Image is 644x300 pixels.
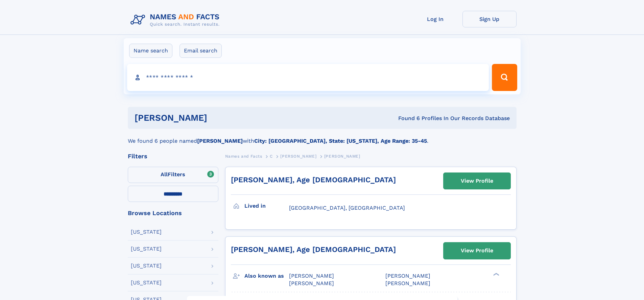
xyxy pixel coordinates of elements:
div: Browse Locations [128,210,218,216]
input: search input [127,64,489,91]
span: [PERSON_NAME] [385,273,430,279]
div: Found 6 Profiles In Our Records Database [303,115,510,122]
a: View Profile [444,243,510,259]
span: All [161,171,168,178]
label: Name search [129,44,172,58]
a: [PERSON_NAME], Age [DEMOGRAPHIC_DATA] [231,176,396,184]
div: [US_STATE] [131,229,162,235]
a: C [270,152,273,160]
span: [PERSON_NAME] [324,154,360,159]
span: [GEOGRAPHIC_DATA], [GEOGRAPHIC_DATA] [289,205,405,211]
div: [US_STATE] [131,280,162,285]
div: Filters [128,153,218,159]
b: City: [GEOGRAPHIC_DATA], State: [US_STATE], Age Range: 35-45 [254,138,427,144]
div: ❯ [492,272,500,276]
div: We found 6 people named with . [128,129,517,145]
span: [PERSON_NAME] [289,280,334,286]
h3: Lived in [244,200,289,212]
a: [PERSON_NAME], Age [DEMOGRAPHIC_DATA] [231,245,396,254]
h3: Also known as [244,270,289,282]
label: Filters [128,167,218,183]
a: Sign Up [462,11,517,27]
div: View Profile [461,173,493,189]
a: Names and Facts [225,152,262,160]
div: [US_STATE] [131,246,162,252]
b: [PERSON_NAME] [197,138,243,144]
span: [PERSON_NAME] [385,280,430,286]
span: C [270,154,273,159]
a: [PERSON_NAME] [280,152,316,160]
a: View Profile [444,173,510,189]
button: Search Button [492,64,517,91]
label: Email search [180,44,222,58]
div: View Profile [461,243,493,258]
div: [US_STATE] [131,263,162,269]
span: [PERSON_NAME] [289,273,334,279]
a: Log In [408,11,462,27]
img: Logo Names and Facts [128,11,225,29]
h1: [PERSON_NAME] [135,114,303,122]
span: [PERSON_NAME] [280,154,316,159]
